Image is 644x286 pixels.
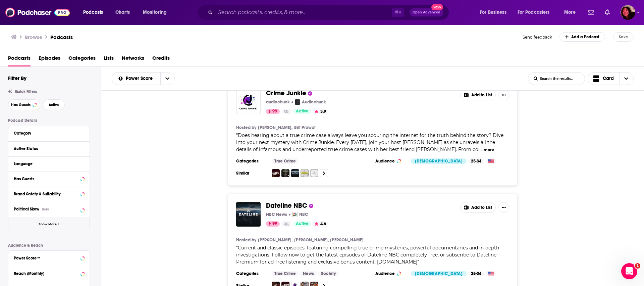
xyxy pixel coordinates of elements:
[8,243,90,248] p: Audience & Reach
[152,53,170,66] a: Credits
[559,7,584,18] button: open menu
[411,271,467,276] div: [DEMOGRAPHIC_DATA]
[236,90,261,114] img: Crime Junkie
[112,72,175,85] h2: Choose List sort
[513,7,559,18] button: open menu
[266,90,306,97] a: Crime Junkie
[112,76,160,81] button: open menu
[68,53,96,66] a: Categories
[15,89,37,94] span: Quick Filters
[111,7,134,18] a: Charts
[330,237,364,243] a: [PERSON_NAME]
[613,32,634,42] button: Save
[301,169,309,177] img: Anatomy of Murder
[236,245,499,265] span: Current and classic episodes, featuring compelling true-crime mysteries, powerful documentaries a...
[8,99,40,110] button: Has Guests
[266,89,306,97] span: Crime Junkie
[281,169,289,177] a: Morbid
[14,271,78,276] div: Reach (Monthly)
[8,217,90,232] button: Show More
[14,131,80,136] div: Category
[236,237,256,243] h4: Hosted by
[8,53,31,66] a: Podcasts
[14,146,80,151] div: Active Status
[258,237,292,243] a: [PERSON_NAME],
[294,125,316,130] a: Brit Prawat
[25,34,42,40] h3: Browse
[8,118,90,123] p: Podcast Details
[588,72,634,85] button: Choose View
[272,169,280,177] img: 20/20
[266,202,307,209] a: Dateline NBC
[8,75,26,81] h2: Filter By
[603,76,614,81] span: Card
[236,202,261,227] a: Dateline NBC
[236,158,266,164] h3: Categories
[122,53,144,66] a: Networks
[475,7,515,18] button: open menu
[49,103,59,107] span: Active
[585,7,597,18] a: Show notifications dropdown
[521,34,554,40] button: Send feedback
[313,221,328,227] button: 4.6
[621,263,637,279] iframe: Intercom live chat
[266,221,280,227] a: 99
[299,212,308,217] p: NBC
[39,53,60,66] span: Episodes
[236,125,256,130] h4: Hosted by
[460,202,496,213] button: Add to List
[291,169,299,177] img: Dateline NBC
[295,99,326,105] a: AudiochuckAudiochuck
[266,99,290,105] p: audiochuck
[460,90,496,100] button: Add to List
[559,32,605,42] a: Add a Podcast
[266,109,280,114] a: 99
[498,90,509,100] button: Show More Button
[621,5,635,20] button: Show profile menu
[296,221,309,227] span: Active
[203,5,455,20] div: Search podcasts, credits, & more...
[14,256,78,260] div: Power Score™
[375,158,406,164] h3: Audience
[14,129,84,137] button: Category
[292,212,308,217] a: NBCNBC
[272,221,277,227] span: 99
[42,207,49,211] div: Beta
[14,253,84,262] button: Power Score™
[468,271,484,276] div: 25-34
[236,271,266,276] h3: Categories
[411,158,467,164] div: [DEMOGRAPHIC_DATA]
[39,223,57,226] span: Show More
[50,34,73,40] a: Podcasts
[310,169,318,177] img: The Deck
[143,8,167,17] span: Monitoring
[104,53,114,66] a: Lists
[272,158,299,164] a: True Crime
[468,158,484,164] div: 25-34
[14,144,84,153] button: Active Status
[293,221,311,227] a: Active
[413,11,440,14] span: Open Advanced
[272,271,299,276] a: True Crime
[5,6,70,19] img: Podchaser - Follow, Share and Rate Podcasts
[621,5,635,20] img: User Profile
[14,175,84,183] button: Has Guests
[14,177,78,181] div: Has Guests
[392,8,404,17] span: ⌘ K
[300,271,317,276] a: News
[313,109,328,114] button: 3.9
[621,5,635,20] span: Logged in as Kathryn-Musilek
